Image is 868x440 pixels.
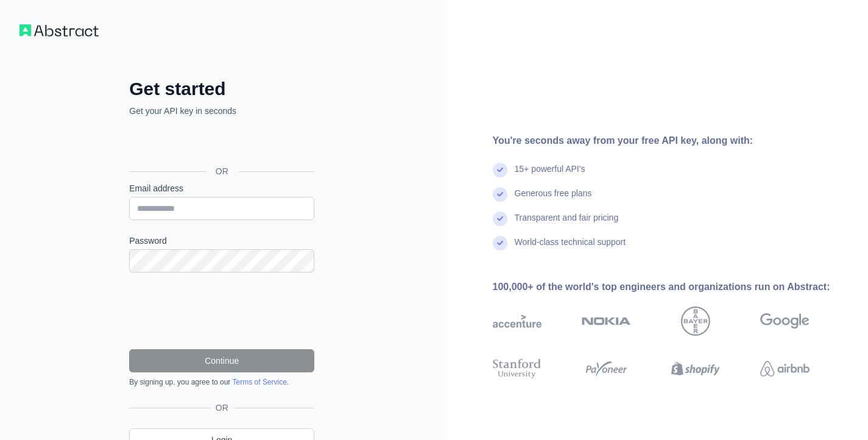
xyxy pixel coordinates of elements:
[129,287,314,335] iframe: reCAPTCHA
[129,377,314,387] div: By signing up, you agree to our .
[760,357,810,381] img: airbnb
[671,357,721,381] img: shopify
[493,307,542,336] img: accenture
[493,236,507,250] img: check mark
[493,357,542,381] img: stanford university
[129,182,314,194] label: Email address
[760,307,810,336] img: google
[515,187,592,211] div: Generous free plans
[19,24,99,37] img: Workflow
[493,163,507,177] img: check mark
[582,357,631,381] img: payoneer
[515,236,626,260] div: World-class technical support
[681,307,710,336] img: bayer
[129,78,314,100] h2: Get started
[123,130,318,157] iframe: ปุ่มลงชื่อเข้าใช้ด้วย Google
[129,235,314,247] label: Password
[493,187,507,202] img: check mark
[129,105,314,117] p: Get your API key in seconds
[493,211,507,226] img: check mark
[582,307,631,336] img: nokia
[129,349,314,372] button: Continue
[493,133,849,148] div: You're seconds away from your free API key, along with:
[206,165,238,177] span: OR
[515,211,619,236] div: Transparent and fair pricing
[232,378,286,386] a: Terms of Service
[493,280,849,294] div: 100,000+ of the world's top engineers and organizations run on Abstract:
[515,163,585,187] div: 15+ powerful API's
[211,402,233,414] span: OR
